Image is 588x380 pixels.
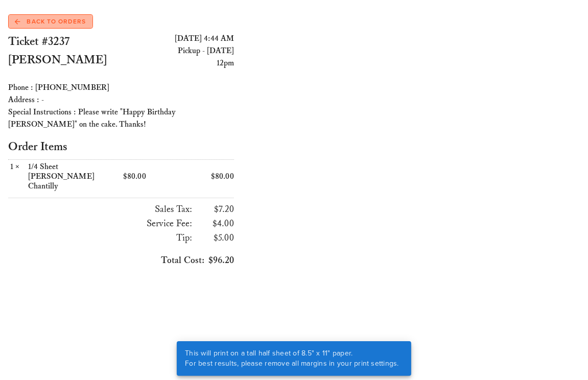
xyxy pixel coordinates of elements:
h3: Tip: [8,231,192,245]
h2: Order Items [8,139,234,155]
div: Phone : [PHONE_NUMBER] [8,82,234,94]
h2: [PERSON_NAME] [8,51,121,69]
h2: Ticket #3237 [8,33,121,51]
h3: $96.20 [8,253,234,268]
div: Special Instructions : Please write "Happy Birthday [PERSON_NAME]" on the cake. Thanks! [8,106,234,131]
div: 1/4 Sheet [PERSON_NAME] Chantilly [28,162,119,192]
div: 12pm [121,57,234,69]
a: Back to Orders [8,14,93,29]
div: $80.00 [121,170,178,183]
div: Address : - [8,94,234,106]
h3: Sales Tax: [8,202,192,217]
h3: Service Fee: [8,217,192,231]
h3: $5.00 [196,231,234,245]
div: This will print on a tall half sheet of 8.5" x 11" paper. For best results, please remove all mar... [177,341,407,376]
h3: $7.20 [196,202,234,217]
div: $80.00 [178,170,234,183]
span: 1 [8,162,15,172]
div: Pickup - [DATE] [121,45,234,57]
h3: $4.00 [196,217,234,231]
span: Back to Orders [15,17,86,26]
div: × [8,162,28,192]
div: [DATE] 4:44 AM [121,33,234,45]
span: Total Cost: [161,255,204,266]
